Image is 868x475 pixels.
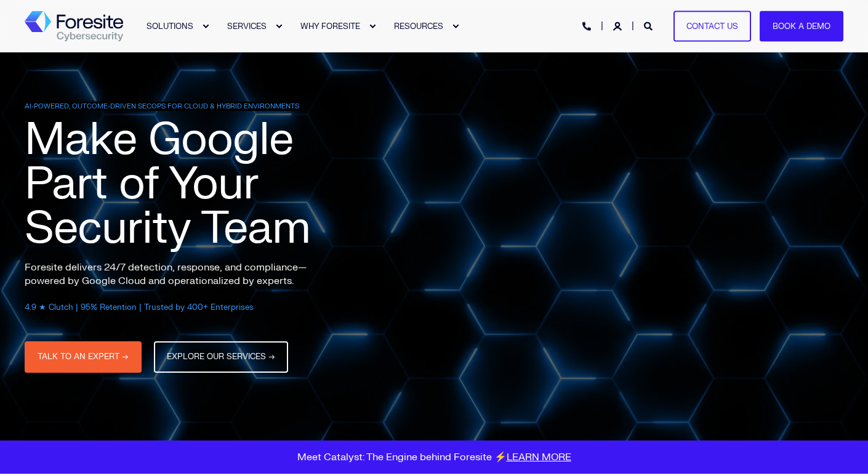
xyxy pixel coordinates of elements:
img: Foresite logo, a hexagon shape of blues with a directional arrow to the right hand side, and the ... [25,11,123,42]
span: Make Google Part of Your Security Team [25,112,310,257]
div: Expand SERVICES [275,23,283,30]
a: Login [613,20,624,31]
div: Expand RESOURCES [452,23,459,30]
div: Expand SOLUTIONS [202,23,209,30]
span: AI-POWERED, OUTCOME-DRIVEN SECOPS FOR CLOUD & HYBRID ENVIRONMENTS [25,102,299,111]
a: EXPLORE OUR SERVICES → [154,341,288,373]
div: Expand WHY FORESITE [369,23,376,30]
span: RESOURCES [394,21,443,31]
a: Book a Demo [760,10,843,42]
a: Back to Home [25,11,123,42]
span: Meet Catalyst: The Engine behind Foresite ⚡️ [297,451,571,463]
a: LEARN MORE [507,451,571,463]
a: Open Search [644,20,655,31]
span: 4.9 ★ Clutch | 95% Retention | Trusted by 400+ Enterprises [25,302,254,312]
a: Contact Us [673,10,751,42]
p: Foresite delivers 24/7 detection, response, and compliance—powered by Google Cloud and operationa... [25,261,332,288]
span: WHY FORESITE [300,21,360,31]
a: TALK TO AN EXPERT → [25,341,142,373]
span: SOLUTIONS [147,21,193,31]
